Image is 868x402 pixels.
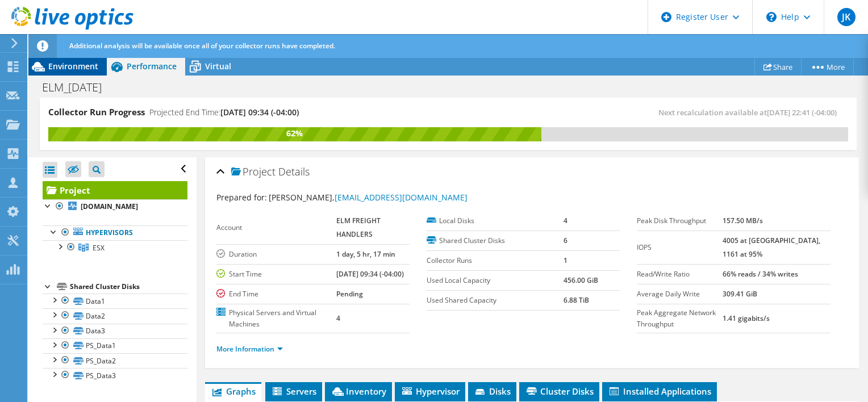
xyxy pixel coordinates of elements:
[754,58,802,76] a: Share
[70,280,187,294] div: Shared Cluster Disks
[637,269,723,280] label: Read/Write Ratio
[564,216,567,225] b: 4
[231,166,276,178] span: Project
[723,269,798,279] b: 66% reads / 34% writes
[43,353,187,368] a: PS_Data2
[837,8,856,26] span: JK
[81,202,138,211] b: [DOMAIN_NAME]
[474,386,511,397] span: Disks
[427,295,564,306] label: Used Shared Capacity
[37,81,119,94] h1: ELM_[DATE]
[336,313,340,323] b: 4
[43,199,187,214] a: [DOMAIN_NAME]
[637,242,723,253] label: IOPS
[211,386,256,397] span: Graphs
[43,324,187,338] a: Data3
[216,307,337,330] label: Physical Servers and Virtual Machines
[127,61,177,72] span: Performance
[69,41,335,51] span: Additional analysis will be available once all of your collector runs have completed.
[336,289,363,299] b: Pending
[220,107,299,118] span: [DATE] 09:34 (-04:00)
[216,344,283,354] a: More Information
[269,192,468,203] span: [PERSON_NAME],
[658,107,842,118] span: Next recalculation available at
[216,222,337,233] label: Account
[336,269,404,279] b: [DATE] 09:34 (-04:00)
[723,236,820,259] b: 4005 at [GEOGRAPHIC_DATA], 1161 at 95%
[427,275,564,286] label: Used Local Capacity
[48,61,98,72] span: Environment
[336,249,395,259] b: 1 day, 5 hr, 17 min
[723,216,763,225] b: 157.50 MB/s
[43,240,187,255] a: ESX
[564,256,567,265] b: 1
[43,368,187,383] a: PS_Data3
[216,288,337,300] label: End Time
[637,288,723,300] label: Average Daily Write
[766,12,777,22] svg: \n
[43,338,187,353] a: PS_Data1
[93,243,105,253] span: ESX
[564,236,567,245] b: 6
[331,386,386,397] span: Inventory
[335,192,468,203] a: [EMAIL_ADDRESS][DOMAIN_NAME]
[400,386,460,397] span: Hypervisor
[271,386,316,397] span: Servers
[608,386,711,397] span: Installed Applications
[205,61,231,72] span: Virtual
[48,127,541,140] div: 62%
[564,295,589,305] b: 6.88 TiB
[216,269,337,280] label: Start Time
[427,255,564,266] label: Collector Runs
[149,106,299,119] h4: Projected End Time:
[336,216,381,239] b: ELM FREIGHT HANDLERS
[637,307,723,330] label: Peak Aggregate Network Throughput
[427,215,564,227] label: Local Disks
[43,294,187,308] a: Data1
[767,107,837,118] span: [DATE] 22:41 (-04:00)
[723,313,770,323] b: 1.41 gigabits/s
[43,181,187,199] a: Project
[43,308,187,323] a: Data2
[564,275,598,285] b: 456.00 GiB
[43,225,187,240] a: Hypervisors
[427,235,564,246] label: Shared Cluster Disks
[801,58,854,76] a: More
[525,386,594,397] span: Cluster Disks
[216,249,337,260] label: Duration
[216,192,267,203] label: Prepared for:
[637,215,723,227] label: Peak Disk Throughput
[723,289,757,299] b: 309.41 GiB
[278,165,310,178] span: Details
